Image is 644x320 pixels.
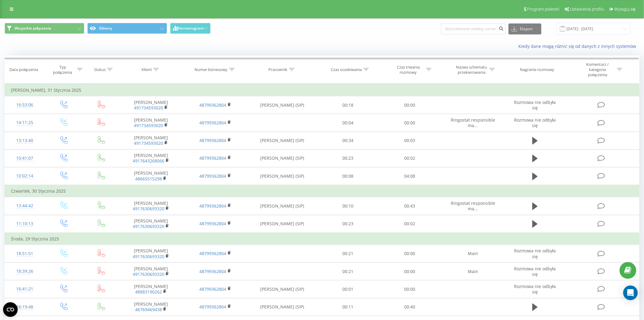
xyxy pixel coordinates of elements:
[119,132,183,149] td: [PERSON_NAME]
[50,65,75,75] div: Typ połączenia
[133,206,164,212] a: 4917630693320
[379,245,441,262] td: 00:00
[11,248,38,260] div: 18:51:51
[135,289,162,295] a: 48883190262
[119,245,183,262] td: [PERSON_NAME]
[200,304,226,310] a: 48799362804
[170,23,211,34] button: Harmonogram
[514,283,556,295] span: Rozmowa nie odbyła się
[451,200,495,212] span: Ringostat responsible ma...
[200,251,226,256] a: 48799362804
[614,7,636,12] span: Wyloguj się
[133,158,164,164] a: 4917643268066
[134,105,163,111] a: 491734593020
[570,7,604,12] span: Ustawienia profilu
[514,248,556,259] span: Rozmowa nie odbyła się
[317,263,379,280] td: 00:21
[247,167,317,185] td: [PERSON_NAME] (SIP)
[9,67,38,72] div: Data połączenia
[200,268,226,274] a: 48799362804
[94,67,106,72] div: Status
[5,84,639,96] td: [PERSON_NAME], 31 Stycznia 2025
[195,67,228,72] div: Numer biznesowy
[11,170,38,182] div: 10:02:14
[455,65,488,75] div: Nazwa schematu przekierowania
[119,167,183,185] td: [PERSON_NAME]
[247,215,317,233] td: [PERSON_NAME] (SIP)
[135,307,162,312] a: 46769469438
[3,302,18,317] button: Open CMP widget
[200,137,226,143] a: 48799362804
[200,221,226,226] a: 48799362804
[119,280,183,298] td: [PERSON_NAME]
[178,26,203,30] span: Harmonogram
[11,117,38,129] div: 14:11:25
[11,265,38,277] div: 18:39:26
[317,132,379,149] td: 00:34
[15,26,51,31] span: Wszystkie połączenia
[119,263,183,280] td: [PERSON_NAME]
[133,223,164,229] a: 4917630693320
[142,67,152,72] div: Klient
[317,149,379,167] td: 00:23
[200,102,226,108] a: 48799362804
[317,114,379,132] td: 00:04
[119,114,183,132] td: [PERSON_NAME]
[317,215,379,233] td: 00:23
[247,132,317,149] td: [PERSON_NAME] (SIP)
[119,149,183,167] td: [PERSON_NAME]
[5,185,639,197] td: Czwartek, 30 Stycznia 2025
[580,62,615,77] div: Komentarz / kategoria połączenia
[87,23,167,34] button: Główny
[11,135,38,147] div: 13:13:40
[379,197,441,215] td: 00:43
[623,286,638,300] div: Open Intercom Messenger
[379,298,441,316] td: 00:40
[379,280,441,298] td: 00:00
[441,245,506,262] td: Main
[247,298,317,316] td: [PERSON_NAME] (SIP)
[135,176,162,182] a: 48665515298
[451,117,495,128] span: Ringostat responsible ma...
[119,197,183,215] td: [PERSON_NAME]
[200,173,226,179] a: 48799362804
[379,167,441,185] td: 04:08
[5,233,639,245] td: Środa, 29 Stycznia 2025
[331,67,362,72] div: Czas oczekiwania
[11,152,38,164] div: 10:41:07
[11,301,38,313] div: 16:19:48
[392,65,425,75] div: Czas trwania rozmowy
[379,215,441,233] td: 00:02
[119,215,183,233] td: [PERSON_NAME]
[133,271,164,277] a: 4917630693320
[317,298,379,316] td: 00:11
[379,96,441,114] td: 00:00
[379,114,441,132] td: 00:00
[379,149,441,167] td: 00:02
[441,23,506,34] input: Wyszukiwanie według numeru
[5,23,84,34] button: Wszystkie połączenia
[11,200,38,212] div: 13:44:42
[317,167,379,185] td: 00:08
[133,254,164,259] a: 4917630693320
[317,280,379,298] td: 00:01
[200,155,226,161] a: 48799362804
[509,23,541,34] button: Eksport
[514,99,556,111] span: Rozmowa nie odbyła się
[247,197,317,215] td: [PERSON_NAME] (SIP)
[134,140,163,146] a: 491734593020
[247,96,317,114] td: [PERSON_NAME] (SIP)
[379,132,441,149] td: 00:03
[514,117,556,128] span: Rozmowa nie odbyła się
[247,149,317,167] td: [PERSON_NAME] (SIP)
[317,245,379,262] td: 00:21
[11,283,38,295] div: 16:41:21
[134,123,163,128] a: 491734593020
[200,203,226,209] a: 48799362804
[11,218,38,230] div: 11:10:13
[379,263,441,280] td: 00:00
[514,266,556,277] span: Rozmowa nie odbyła się
[119,298,183,316] td: [PERSON_NAME]
[520,67,554,72] div: Nagranie rozmowy
[269,67,288,72] div: Pracownik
